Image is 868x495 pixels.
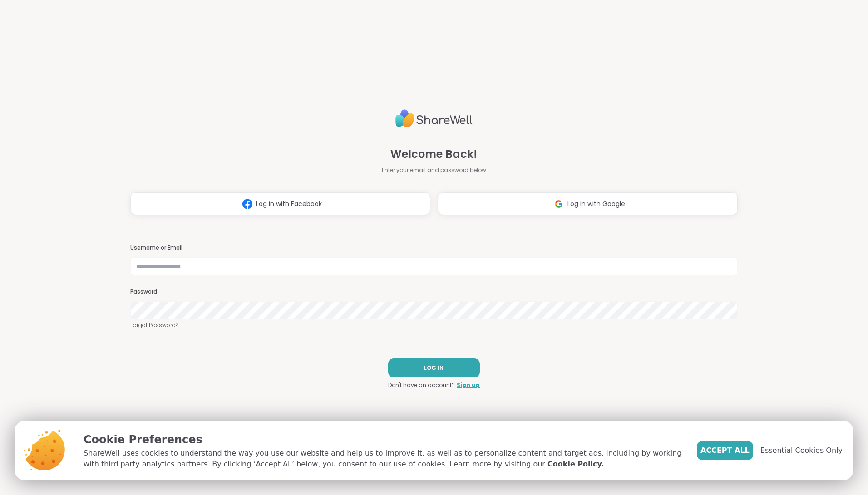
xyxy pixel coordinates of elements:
[382,166,486,174] span: Enter your email and password below
[424,364,444,372] span: LOG IN
[256,199,322,209] span: Log in with Facebook
[239,196,256,212] img: ShareWell Logomark
[457,381,480,389] a: Sign up
[130,192,430,215] button: Log in with Facebook
[84,448,682,470] p: ShareWell uses cookies to understand the way you use our website and help us to improve it, as we...
[130,321,738,329] a: Forgot Password?
[550,196,567,212] img: ShareWell Logomark
[130,288,738,296] h3: Password
[130,244,738,252] h3: Username or Email
[395,106,473,132] img: ShareWell Logo
[547,459,604,470] a: Cookie Policy.
[438,192,738,215] button: Log in with Google
[700,445,750,456] span: Accept All
[760,445,843,456] span: Essential Cookies Only
[388,358,480,377] button: LOG IN
[388,381,455,389] span: Don't have an account?
[390,146,477,162] span: Welcome Back!
[697,441,753,460] button: Accept All
[567,199,625,209] span: Log in with Google
[84,431,682,448] p: Cookie Preferences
